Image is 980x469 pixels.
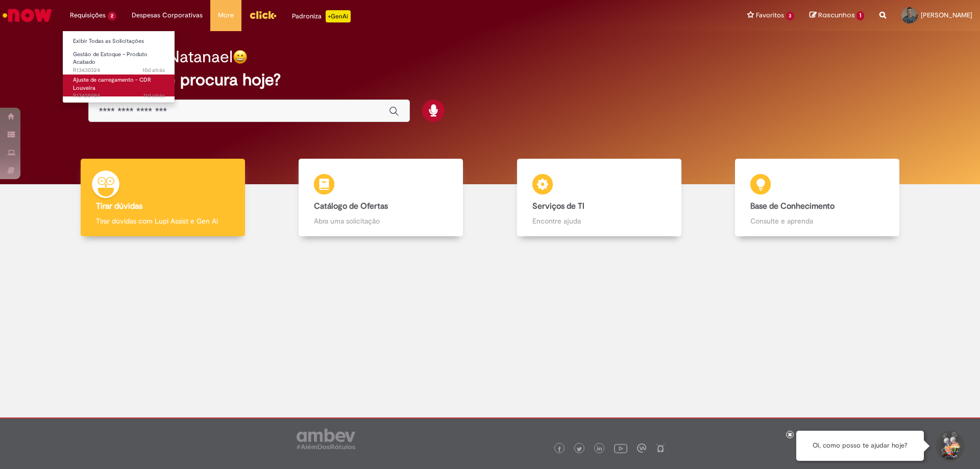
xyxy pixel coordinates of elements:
[656,443,665,453] img: logo_footer_naosei.png
[73,66,165,75] span: R13430324
[96,201,142,211] b: Tirar dúvidas
[96,216,230,226] p: Tirar dúvidas com Lupi Assist e Gen Ai
[108,12,116,20] span: 2
[557,447,562,452] img: logo_footer_facebook.png
[708,159,927,237] a: Base de Conhecimento Consulte e aprenda
[532,201,584,211] b: Serviços de TI
[132,10,203,20] span: Despesas Corporativas
[532,216,666,226] p: Encontre ajuda
[62,31,175,103] ul: Requisições
[756,10,784,20] span: Favoritos
[73,76,151,92] span: Ajuste de carregamento - CDR Louveira
[921,11,972,19] span: [PERSON_NAME]
[73,51,148,66] span: Gestão de Estoque – Produto Acabado
[810,11,864,20] a: Rascunhos
[490,159,708,237] a: Serviços de TI Encontre ajuda
[292,10,351,22] div: Padroniza
[614,441,627,455] img: logo_footer_youtube.png
[54,159,272,237] a: Tirar dúvidas Tirar dúvidas com Lupi Assist e Gen Ai
[88,71,892,89] h2: O que você procura hoje?
[314,216,448,226] p: Abra uma solicitação
[750,201,835,211] b: Base de Conhecimento
[233,50,248,64] img: happy-face.png
[70,10,106,20] span: Requisições
[249,7,277,22] img: click_logo_yellow_360x200.png
[796,431,924,461] div: Oi, como posso te ajudar hoje?
[272,159,491,237] a: Catálogo de Ofertas Abra uma solicitação
[218,10,234,20] span: More
[577,447,582,452] img: logo_footer_twitter.png
[63,36,175,47] a: Exibir Todas as Solicitações
[1,5,54,26] img: ServiceNow
[818,10,855,20] span: Rascunhos
[786,12,795,20] span: 3
[142,66,165,74] time: 19/08/2025 18:10:05
[63,75,175,96] a: Aberto R13425984 : Ajuste de carregamento - CDR Louveira
[326,10,351,22] p: +GenAi
[63,49,175,71] a: Aberto R13430324 : Gestão de Estoque – Produto Acabado
[750,216,884,226] p: Consulte e aprenda
[142,66,165,74] span: 10d atrás
[73,92,165,100] span: R13425984
[597,446,602,452] img: logo_footer_linkedin.png
[934,431,965,461] button: Iniciar Conversa de Suporte
[856,11,864,20] span: 1
[143,92,165,100] span: 11d atrás
[314,201,388,211] b: Catálogo de Ofertas
[637,443,646,453] img: logo_footer_workplace.png
[297,429,355,449] img: logo_footer_ambev_rotulo_gray.png
[143,92,165,100] time: 18/08/2025 16:58:42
